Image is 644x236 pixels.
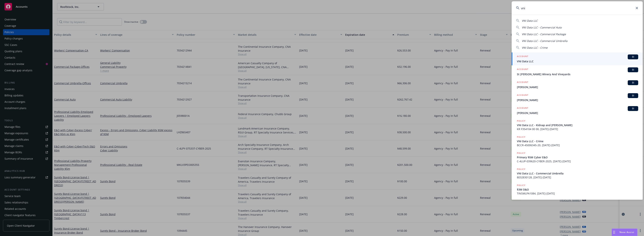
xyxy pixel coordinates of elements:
span: C-4LUP-039620-CYBER-2025, [DATE]-[DATE] [517,159,638,163]
a: ACCOUNTBI[PERSON_NAME] [512,78,643,91]
h5: POLICY [517,119,525,123]
span: $3M D&O [517,188,638,191]
span: TINSMLPA1084, [DATE]-[DATE] [517,191,638,195]
span: VNI Data LLC - Commercial Umbrella [522,39,567,43]
a: ACCOUNTBISt [PERSON_NAME] Winery And Vineyards [512,65,643,78]
a: POLICYVNI Data LLC - Commercial Umbrella8032830128, [DATE]-[DATE] [512,165,643,181]
span: [PERSON_NAME] [517,111,638,115]
span: VNI Data LLC - Kidnap and [PERSON_NAME] [517,123,638,127]
h5: POLICY [517,135,525,139]
h5: ACCOUNT [517,80,528,85]
span: [PERSON_NAME] [517,85,638,89]
a: POLICY$3M D&OTINSMLPA1084, [DATE]-[DATE] [512,181,643,197]
h5: POLICY [517,167,525,171]
span: [PERSON_NAME] [517,98,638,102]
span: VNI Data LLC - Crime [517,139,638,143]
span: VNI Data LLC - Commercial Auto [522,26,562,29]
a: POLICYVNI Data LLC - Kidnap and [PERSON_NAME]KR F354104 00 00, [DATE]-[DATE] [512,117,643,133]
span: BI [629,68,637,71]
span: VNI Data LLC [522,19,538,22]
h5: POLICY [517,183,525,187]
h5: POLICY [517,151,525,155]
span: St [PERSON_NAME] Winery And Vineyards [517,72,638,76]
span: 8032830128, [DATE]-[DATE] [517,175,638,179]
span: BI [629,55,637,59]
span: VNI Data LLC - Commercial Umbrella [517,171,638,175]
span: Nova Assist [619,231,634,234]
span: BI [629,81,637,84]
span: VNI Data LLC - Commercial Package [522,32,566,36]
input: Search... [512,1,643,15]
span: VNI Data LLC [517,59,638,63]
div: Drag to move [612,229,616,236]
span: VNI Data LLC - Crime [522,46,548,49]
span: KR F354104 00 00, [DATE]-[DATE] [517,127,638,131]
h5: ACCOUNT [517,54,528,59]
span: BI [629,107,637,110]
h5: ACCOUNT [517,67,528,72]
span: BCCR-45006345-20, [DATE]-[DATE] [517,143,638,147]
a: ACCOUNTBI[PERSON_NAME] [512,104,643,117]
span: BI [629,94,637,97]
span: Primary $5M Cyber E&O [517,155,638,159]
a: ACCOUNTBI[PERSON_NAME] [512,91,643,104]
a: ACCOUNTBIVNI Data LLC [512,52,643,65]
h5: ACCOUNT [517,93,528,98]
a: POLICYPrimary $5M Cyber E&OC-4LUP-039620-CYBER-2025, [DATE]-[DATE] [512,149,643,165]
a: POLICYVNI Data LLC - CrimeBCCR-45006345-20, [DATE]-[DATE] [512,133,643,149]
button: Nova Assist [612,229,637,236]
h5: ACCOUNT [517,106,528,111]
